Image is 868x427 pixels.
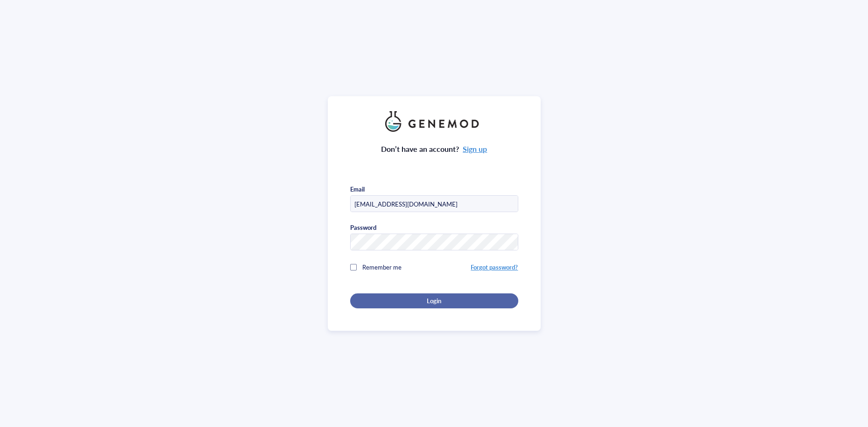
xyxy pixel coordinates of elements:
[385,111,483,132] img: genemod_logo_light-BcqUzbGq.png
[463,143,487,154] a: Sign up
[350,223,376,232] div: Password
[381,143,487,155] div: Don’t have an account?
[350,185,365,193] div: Email
[427,297,441,305] span: Login
[350,293,518,308] button: Login
[471,263,518,271] a: Forgot password?
[362,263,402,271] span: Remember me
